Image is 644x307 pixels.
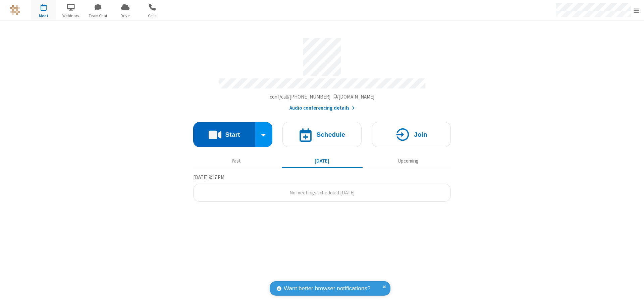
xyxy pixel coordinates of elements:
[270,94,375,100] span: Copy my meeting room link
[196,155,277,167] button: Past
[86,13,111,19] span: Team Chat
[255,122,273,147] div: Start conference options
[368,155,448,167] button: Upcoming
[270,93,375,101] button: Copy my meeting room linkCopy my meeting room link
[284,284,370,293] span: Want better browser notifications?
[289,189,355,196] span: No meetings scheduled [DATE]
[113,13,138,19] span: Drive
[372,122,451,147] button: Join
[414,131,427,138] h4: Join
[10,5,20,15] img: QA Selenium DO NOT DELETE OR CHANGE
[282,122,362,147] button: Schedule
[282,155,363,167] button: [DATE]
[193,174,224,180] span: [DATE] 9:17 PM
[140,13,165,19] span: Calls
[289,104,355,112] button: Audio conferencing details
[31,13,56,19] span: Meet
[225,131,240,138] h4: Start
[193,33,451,112] section: Account details
[193,173,451,202] section: Today's Meetings
[316,131,345,138] h4: Schedule
[58,13,84,19] span: Webinars
[193,122,255,147] button: Start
